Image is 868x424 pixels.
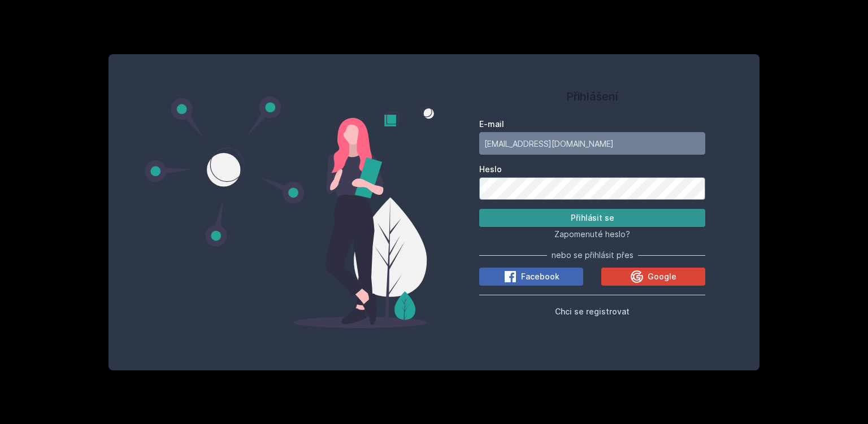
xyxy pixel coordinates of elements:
[648,271,676,282] span: Google
[601,268,705,286] button: Google
[479,268,583,286] button: Facebook
[479,132,705,155] input: Tvoje e-mailová adresa
[554,229,630,239] span: Zapomenuté heslo?
[479,119,705,130] label: E-mail
[555,307,630,316] span: Chci se registrovat
[555,304,630,318] button: Chci se registrovat
[479,88,705,105] h1: Přihlášení
[479,164,705,175] label: Heslo
[479,209,705,227] button: Přihlásit se
[521,271,559,282] span: Facebook
[552,250,633,261] span: nebo se přihlásit přes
